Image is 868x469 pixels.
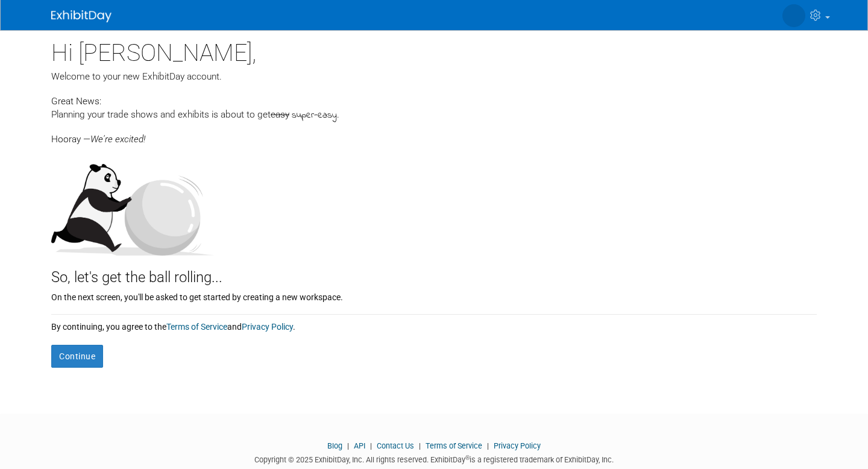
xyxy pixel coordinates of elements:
[51,30,817,70] div: Hi [PERSON_NAME],
[51,152,214,256] img: Let's get the ball rolling
[51,256,817,288] div: So, let's get the ball rolling...
[51,288,817,303] div: On the next screen, you'll be asked to get started by creating a new workspace.
[416,441,424,450] span: |
[327,441,342,450] a: Blog
[51,345,103,368] button: Continue
[465,455,470,461] sup: ®
[51,10,112,22] img: ExhibitDay
[51,122,817,146] div: Hooray —
[344,441,352,450] span: |
[242,322,293,332] a: Privacy Policy
[271,109,289,120] span: easy
[51,94,817,108] div: Great News:
[166,322,227,332] a: Terms of Service
[484,441,492,450] span: |
[367,441,375,450] span: |
[51,108,817,122] div: Planning your trade shows and exhibits is about to get .
[51,70,817,83] div: Welcome to your new ExhibitDay account.
[377,441,414,450] a: Contact Us
[51,315,817,333] div: By continuing, you agree to the and .
[782,4,805,27] img: Molly Cesar
[354,441,365,450] a: API
[292,109,337,122] span: super-easy
[426,441,482,450] a: Terms of Service
[494,441,541,450] a: Privacy Policy
[90,134,145,145] span: We're excited!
